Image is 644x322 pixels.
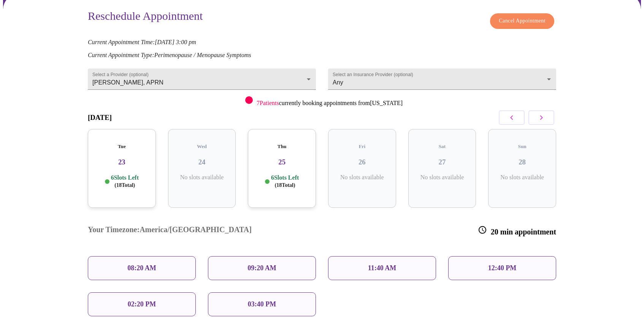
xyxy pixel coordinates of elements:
span: Cancel Appointment [499,16,546,26]
span: ( 18 Total) [275,182,295,188]
p: 12:40 PM [488,264,516,272]
h3: 25 [254,158,310,166]
p: 02:20 PM [128,300,156,308]
h3: 26 [334,158,390,166]
h3: 27 [414,158,470,166]
p: 11:40 AM [368,264,397,272]
p: 08:20 AM [127,264,156,272]
span: ( 18 Total) [114,182,135,188]
div: Any [328,69,556,90]
p: 6 Slots Left [111,174,139,189]
h5: Fri [334,143,390,150]
em: Current Appointment Type: Perimenopause / Menopause Symptoms [88,52,251,58]
h3: [DATE] [88,113,112,122]
h5: Thu [254,143,310,150]
h3: Your Timezone: America/[GEOGRAPHIC_DATA] [88,225,252,236]
h5: Tue [94,143,150,150]
p: No slots available [494,174,550,181]
p: 6 Slots Left [271,174,299,189]
h5: Wed [174,143,230,150]
p: 03:40 PM [248,300,276,308]
p: currently booking appointments from [US_STATE] [257,100,403,107]
p: 09:20 AM [247,264,276,272]
button: Cancel Appointment [490,13,554,29]
h5: Sat [414,143,470,150]
p: No slots available [414,174,470,181]
p: No slots available [174,174,230,181]
h5: Sun [494,143,550,150]
em: Current Appointment Time: [DATE] 3:00 pm [88,39,196,45]
h3: 28 [494,158,550,166]
span: 7 Patients [257,100,279,106]
div: [PERSON_NAME], APRN [88,69,316,90]
h3: Reschedule Appointment [88,10,203,25]
p: No slots available [334,174,390,181]
h3: 24 [174,158,230,166]
h3: 20 min appointment [478,225,556,236]
h3: 23 [94,158,150,166]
